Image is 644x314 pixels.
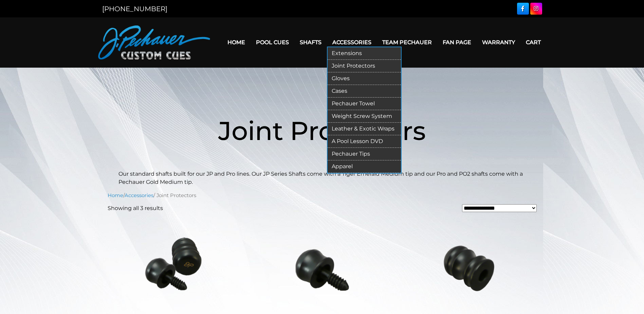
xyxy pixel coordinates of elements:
[251,34,294,51] a: Pool Cues
[404,218,536,310] img: Joint Protector - Butt WJPBUTT
[328,98,401,110] a: Pechauer Towel
[477,34,520,51] a: Warranty
[377,34,437,51] a: Team Pechauer
[328,135,401,148] a: A Pool Lesson DVD
[437,34,477,51] a: Fan Page
[327,34,377,51] a: Accessories
[294,34,327,51] a: Shafts
[256,218,388,310] img: Joint Protector - Shaft WJPSHAFT
[98,25,210,59] img: Pechauer Custom Cues
[328,160,401,173] a: Apparel
[462,204,537,212] select: Shop order
[328,123,401,135] a: Leather & Exotic Wraps
[328,110,401,123] a: Weight Screw System
[108,218,240,310] img: Joint Protector - Butt & Shaft Set WJPSET
[328,47,401,60] a: Extensions
[328,148,401,160] a: Pechauer Tips
[102,5,167,13] a: [PHONE_NUMBER]
[328,85,401,98] a: Cases
[218,115,426,146] span: Joint Protectors
[328,60,401,72] a: Joint Protectors
[108,192,123,198] a: Home
[125,192,153,198] a: Accessories
[108,204,163,212] p: Showing all 3 results
[520,34,546,51] a: Cart
[118,170,526,186] p: Our standard shafts built for our JP and Pro lines. Our JP Series Shafts come with a Tiger Emeral...
[222,34,251,51] a: Home
[108,192,537,199] nav: Breadcrumb
[328,72,401,85] a: Gloves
